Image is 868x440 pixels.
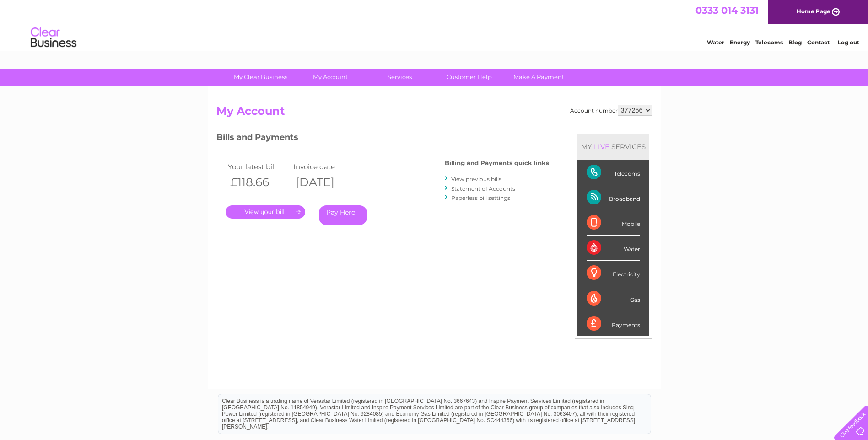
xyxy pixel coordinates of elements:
[587,311,640,336] div: Payments
[570,105,652,116] div: Account number
[730,39,750,46] a: Energy
[319,205,367,225] a: Pay Here
[587,210,640,236] div: Mobile
[223,69,298,86] a: My Clear Business
[587,236,640,261] div: Water
[30,24,77,52] img: logo.png
[587,261,640,286] div: Electricity
[226,161,291,173] td: Your latest bill
[587,160,640,185] div: Telecoms
[445,160,549,166] h4: Billing and Payments quick links
[587,286,640,311] div: Gas
[218,5,651,44] div: Clear Business is a trading name of Verastar Limited (registered in [GEOGRAPHIC_DATA] No. 3667643...
[807,39,830,46] a: Contact
[451,194,510,201] a: Paperless bill settings
[592,142,611,151] div: LIVE
[788,39,802,46] a: Blog
[577,134,649,160] div: MY SERVICES
[707,39,724,46] a: Water
[362,69,437,86] a: Services
[226,173,291,192] th: £118.66
[451,176,501,182] a: View previous bills
[291,173,357,192] th: [DATE]
[226,205,305,219] a: .
[451,185,515,192] a: Statement of Accounts
[587,185,640,210] div: Broadband
[291,161,357,173] td: Invoice date
[695,5,759,16] a: 0333 014 3131
[838,39,859,46] a: Log out
[216,105,652,122] h2: My Account
[501,69,577,86] a: Make A Payment
[292,69,368,86] a: My Account
[216,131,549,147] h3: Bills and Payments
[431,69,507,86] a: Customer Help
[755,39,783,46] a: Telecoms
